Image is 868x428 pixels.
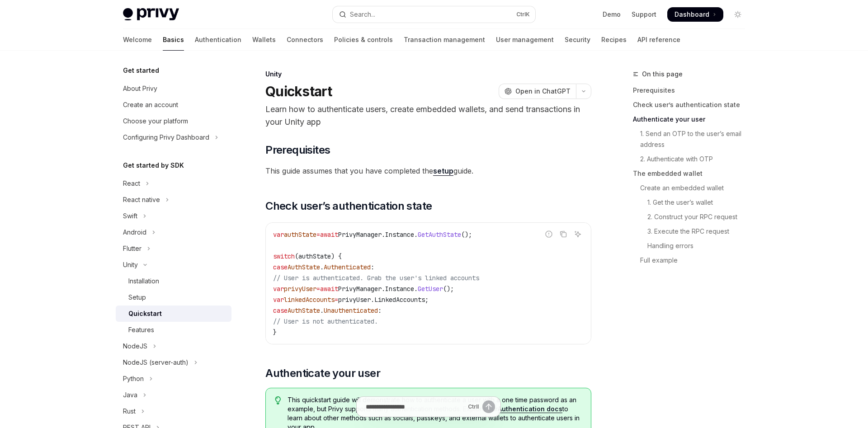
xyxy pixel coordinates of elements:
[265,165,591,177] span: This guide assumes that you have completed the guide.
[273,274,479,282] span: // User is authenticated. Grab the user's linked accounts
[633,166,752,181] a: The embedded wallet
[382,285,385,293] span: .
[273,263,288,271] span: case
[385,285,414,293] span: Instance
[667,7,723,22] a: Dashboard
[265,103,591,128] p: Learn how to authenticate users, create embedded wallets, and send transactions in your Unity app
[382,230,385,239] span: .
[123,406,136,417] div: Rust
[350,9,375,20] div: Search...
[116,322,231,338] a: Features
[414,285,418,293] span: .
[499,84,576,99] button: Open in ChatGPT
[123,211,137,221] div: Swift
[123,8,179,21] img: light logo
[320,285,338,293] span: await
[633,210,752,224] a: 2. Construct your RPC request
[633,98,752,112] a: Check user’s authentication state
[385,230,414,239] span: Instance
[116,80,231,97] a: About Privy
[116,97,231,113] a: Create an account
[338,285,382,293] span: PrivyManager
[265,83,332,99] h1: Quickstart
[601,29,627,51] a: Recipes
[128,308,162,319] div: Quickstart
[116,129,231,146] button: Toggle Configuring Privy Dashboard section
[265,366,380,381] span: Authenticate your user
[123,341,147,352] div: NodeJS
[116,354,231,371] button: Toggle NodeJS (server-auth) section
[557,228,569,240] button: Copy the contents from the code block
[116,257,231,273] button: Toggle Unity section
[128,292,146,303] div: Setup
[633,181,752,195] a: Create an embedded wallet
[128,325,154,335] div: Features
[123,116,188,127] div: Choose your platform
[414,230,418,239] span: .
[284,285,316,293] span: privyUser
[123,194,160,205] div: React native
[123,99,178,110] div: Create an account
[252,29,276,51] a: Wallets
[273,328,277,336] span: }
[123,357,189,368] div: NodeJS (server-auth)
[572,228,584,240] button: Ask AI
[633,112,752,127] a: Authenticate your user
[116,387,231,403] button: Toggle Java section
[633,239,752,253] a: Handling errors
[338,230,382,239] span: PrivyManager
[116,371,231,387] button: Toggle Python section
[116,338,231,354] button: Toggle NodeJS section
[265,143,330,157] span: Prerequisites
[265,199,432,213] span: Check user’s authentication state
[273,317,378,325] span: // User is not authenticated.
[123,227,146,238] div: Android
[443,285,454,293] span: ();
[284,230,316,239] span: authState
[482,400,495,413] button: Send message
[163,29,184,51] a: Basics
[374,296,425,304] span: LinkedAccounts
[371,296,374,304] span: .
[273,285,284,293] span: var
[316,230,320,239] span: =
[123,373,144,384] div: Python
[642,69,683,80] span: On this page
[338,296,371,304] span: privyUser
[366,397,464,417] input: Ask a question...
[637,29,680,51] a: API reference
[116,273,231,289] a: Installation
[565,29,590,51] a: Security
[123,83,157,94] div: About Privy
[123,132,209,143] div: Configuring Privy Dashboard
[516,11,530,18] span: Ctrl K
[273,306,288,315] span: case
[116,306,231,322] a: Quickstart
[116,240,231,257] button: Toggle Flutter section
[298,252,331,260] span: authState
[324,263,371,271] span: Authenticated
[195,29,241,51] a: Authentication
[123,390,137,400] div: Java
[123,160,184,171] h5: Get started by SDK
[334,29,393,51] a: Policies & controls
[116,175,231,192] button: Toggle React section
[333,6,535,23] button: Open search
[418,285,443,293] span: GetUser
[633,253,752,268] a: Full example
[633,127,752,152] a: 1. Send an OTP to the user’s email address
[632,10,656,19] a: Support
[543,228,555,240] button: Report incorrect code
[116,208,231,224] button: Toggle Swift section
[425,296,429,304] span: ;
[633,224,752,239] a: 3. Execute the RPC request
[461,230,472,239] span: ();
[273,252,295,260] span: switch
[287,29,323,51] a: Connectors
[273,296,284,304] span: var
[633,195,752,210] a: 1. Get the user’s wallet
[515,87,571,96] span: Open in ChatGPT
[123,65,159,76] h5: Get started
[320,263,324,271] span: .
[378,306,382,315] span: :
